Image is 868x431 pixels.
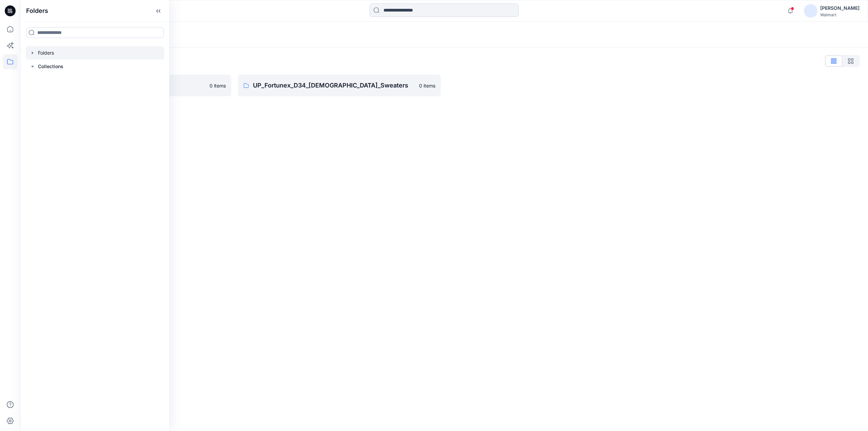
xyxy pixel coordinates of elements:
[419,82,435,89] p: 0 items
[238,75,441,96] a: UP_Fortunex_D34_[DEMOGRAPHIC_DATA]_Sweaters0 items
[804,4,817,18] img: avatar
[38,62,63,71] p: Collections
[253,81,415,90] p: UP_Fortunex_D34_[DEMOGRAPHIC_DATA]_Sweaters
[820,4,860,12] div: [PERSON_NAME]
[820,12,860,17] div: Walmart
[210,82,226,89] p: 0 items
